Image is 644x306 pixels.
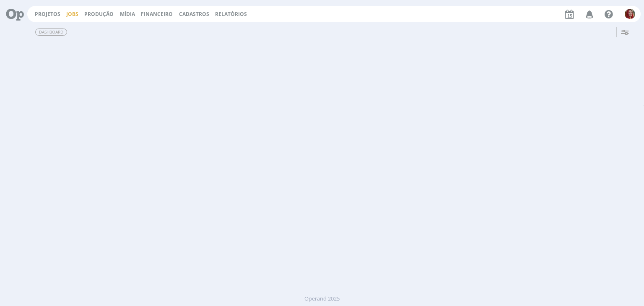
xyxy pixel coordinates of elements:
[215,10,247,18] a: Relatórios
[84,10,114,18] a: Produção
[64,11,81,18] button: Jobs
[141,10,173,18] a: Financeiro
[35,29,67,36] span: Dashboard
[35,10,60,18] a: Projetos
[624,7,636,21] button: G
[177,11,212,18] button: Cadastros
[138,11,175,18] button: Financeiro
[117,11,138,18] button: Mídia
[625,9,635,19] img: G
[213,11,249,18] button: Relatórios
[32,11,63,18] button: Projetos
[66,10,78,18] a: Jobs
[179,10,209,18] span: Cadastros
[82,11,116,18] button: Produção
[120,10,135,18] a: Mídia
